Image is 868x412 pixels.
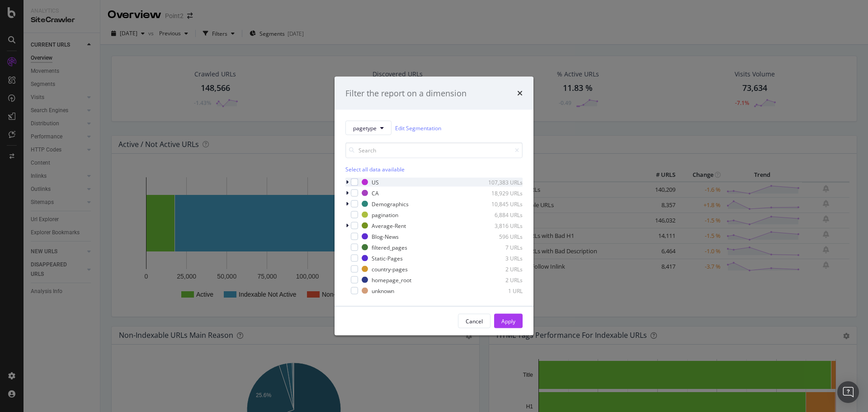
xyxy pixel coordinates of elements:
[494,314,523,328] button: Apply
[372,178,379,186] div: US
[466,317,483,325] div: Cancel
[478,265,523,273] div: 2 URLs
[372,276,411,284] div: homepage_root
[478,243,523,251] div: 7 URLs
[478,222,523,229] div: 3,816 URLs
[335,76,533,336] div: modal
[345,166,523,173] div: Select all data available
[372,232,399,240] div: Blog-News
[372,200,409,208] div: Demographics
[372,265,408,273] div: country-pages
[395,123,441,133] a: Edit Segmentation
[372,189,379,197] div: CA
[478,189,523,197] div: 18,929 URLs
[372,254,403,262] div: Static-Pages
[372,243,407,251] div: filtered_pages
[372,287,394,294] div: unknown
[501,317,515,325] div: Apply
[837,381,859,403] div: Open Intercom Messenger
[478,200,523,208] div: 10,845 URLs
[478,254,523,262] div: 3 URLs
[478,276,523,284] div: 2 URLs
[372,211,398,218] div: pagination
[458,314,491,328] button: Cancel
[353,124,377,132] span: pagetype
[372,222,406,229] div: Average-Rent
[345,87,467,99] div: Filter the report on a dimension
[478,211,523,218] div: 6,884 URLs
[478,287,523,294] div: 1 URL
[345,142,523,158] input: Search
[478,232,523,240] div: 596 URLs
[478,178,523,186] div: 107,383 URLs
[345,121,392,135] button: pagetype
[517,87,523,99] div: times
